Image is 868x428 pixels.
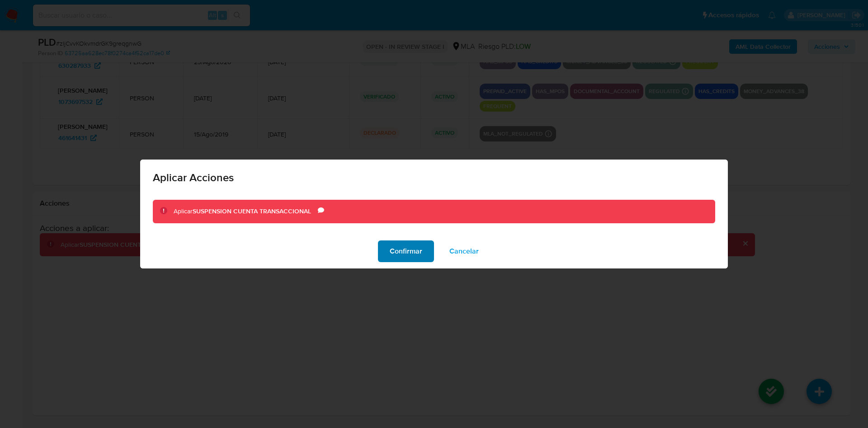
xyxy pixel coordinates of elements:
button: Confirmar [378,240,434,262]
span: Cancelar [449,241,479,261]
b: SUSPENSION CUENTA TRANSACCIONAL [193,207,311,216]
span: Aplicar Acciones [153,172,715,183]
div: Aplicar [174,207,318,216]
button: Cancelar [438,240,491,262]
span: Confirmar [390,241,422,261]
